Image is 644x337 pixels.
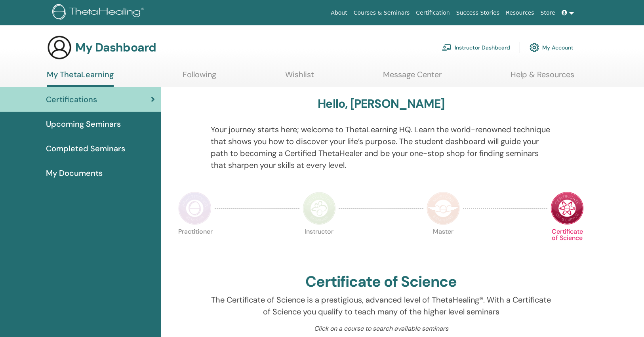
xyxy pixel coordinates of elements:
img: Master [427,192,460,225]
img: Certificate of Science [551,192,584,225]
a: Following [183,70,216,85]
a: Instructor Dashboard [442,39,510,56]
h3: Hello, [PERSON_NAME] [318,97,444,111]
a: Resources [503,6,537,20]
img: logo.png [52,4,147,22]
a: My ThetaLearning [47,70,114,87]
a: Success Stories [453,6,503,20]
h2: Certificate of Science [305,273,457,291]
a: Certification [413,6,453,20]
img: cog.svg [530,41,539,54]
a: Help & Resources [511,70,574,85]
p: Click on a course to search available seminars [211,324,552,333]
a: Courses & Seminars [351,6,413,20]
span: Upcoming Seminars [46,118,121,130]
a: Message Center [383,70,442,85]
h3: My Dashboard [75,40,156,55]
a: Wishlist [285,70,314,85]
a: Store [537,6,558,20]
p: Certificate of Science [551,228,584,262]
p: The Certificate of Science is a prestigious, advanced level of ThetaHealing®. With a Certificate ... [211,294,552,318]
img: Instructor [303,192,336,225]
p: Instructor [303,228,336,262]
span: Certifications [46,93,97,105]
span: My Documents [46,167,103,179]
p: Practitioner [178,228,211,262]
span: Completed Seminars [46,143,125,154]
p: Master [427,228,460,262]
a: About [328,6,350,20]
img: Practitioner [178,192,211,225]
a: My Account [530,39,574,56]
img: generic-user-icon.jpg [47,35,72,60]
img: chalkboard-teacher.svg [442,44,452,51]
p: Your journey starts here; welcome to ThetaLearning HQ. Learn the world-renowned technique that sh... [211,124,552,171]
